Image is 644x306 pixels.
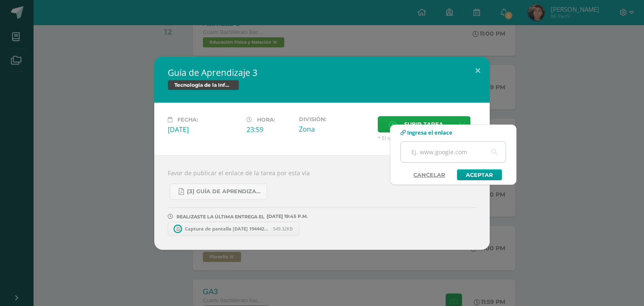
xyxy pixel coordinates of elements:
[168,125,240,134] div: [DATE]
[257,117,275,123] span: Hora:
[299,124,371,134] div: Zona
[299,116,371,122] label: División:
[401,142,506,162] input: Ej. www.google.com
[168,80,239,90] span: Tecnología de la Información y Comunicación (TIC)
[273,226,293,232] span: 549.32KB
[457,169,502,180] a: Aceptar
[181,226,273,232] span: Captura de pantalla [DATE] 194442.png
[168,67,476,78] h2: Guía de Aprendizaje 3
[404,117,443,132] span: Subir tarea
[466,57,490,85] button: Close (Esc)
[405,169,454,180] a: Cancelar
[247,125,292,134] div: 23:59
[170,184,267,200] a: [3] Guía de Aprendizaje - Tics.pdf
[378,135,476,142] span: * El tamaño máximo permitido es 50 MB
[177,117,198,123] span: Fecha:
[154,155,490,250] div: Favor de publicar el enlace de la tarea por esta vía
[407,129,452,136] span: Ingresa el enlace
[168,222,299,236] a: Captura de pantalla [DATE] 194442.png 549.32KB
[177,214,265,220] span: REALIZASTE LA ÚLTIMA ENTREGA EL
[187,188,262,195] span: [3] Guía de Aprendizaje - Tics.pdf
